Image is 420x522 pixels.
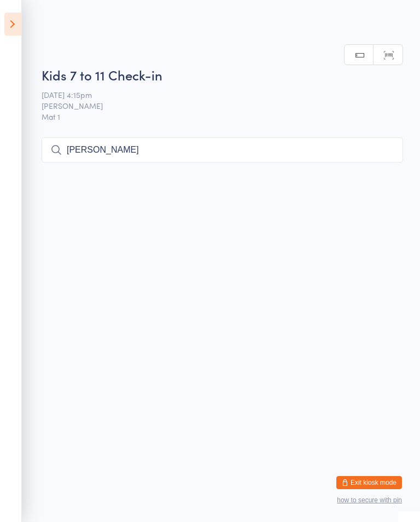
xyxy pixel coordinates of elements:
h2: Kids 7 to 11 Check-in [42,66,403,84]
span: [DATE] 4:15pm [42,89,386,100]
span: Mat 1 [42,111,403,122]
input: Search [42,137,403,163]
button: Exit kiosk mode [336,476,402,489]
span: [PERSON_NAME] [42,100,386,111]
button: how to secure with pin [337,496,402,504]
